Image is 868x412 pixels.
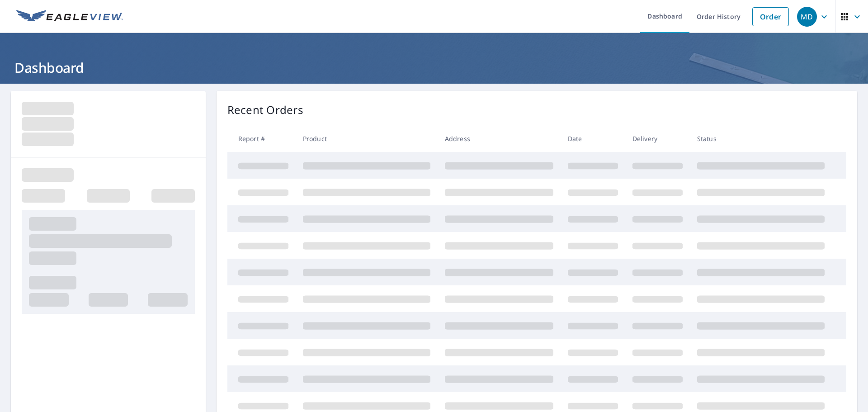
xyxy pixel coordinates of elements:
[227,102,303,118] p: Recent Orders
[752,7,789,26] a: Order
[11,58,857,77] h1: Dashboard
[625,125,690,152] th: Delivery
[16,10,123,24] img: EV Logo
[690,125,832,152] th: Status
[296,125,438,152] th: Product
[561,125,625,152] th: Date
[227,125,296,152] th: Report #
[797,7,817,27] div: MD
[438,125,561,152] th: Address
